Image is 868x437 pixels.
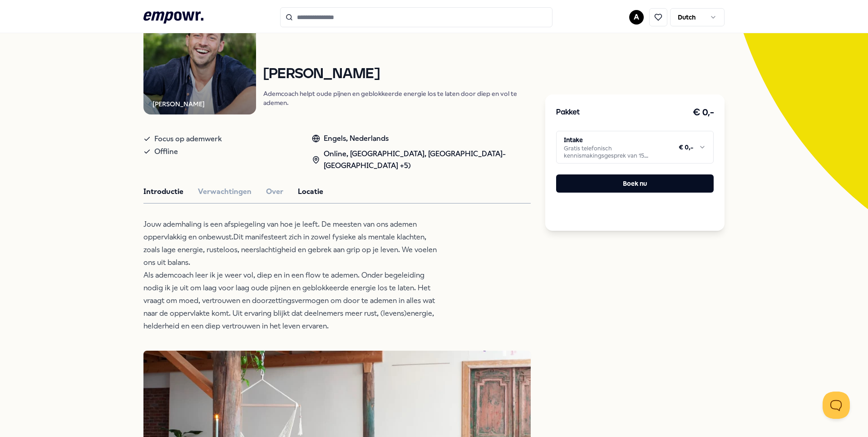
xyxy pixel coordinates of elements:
input: Search for products, categories or subcategories [280,7,552,27]
span: Focus op ademwerk [154,133,222,145]
h3: Pakket [556,107,580,119]
img: Product Image [143,2,256,114]
p: Ademcoach helpt oude pijnen en geblokkeerde energie los te laten door diep en vol te ademen. [263,89,531,107]
h3: € 0,- [693,105,714,120]
button: Over [266,186,283,198]
button: Locatie [298,186,323,198]
button: Introductie [143,186,183,198]
h1: [PERSON_NAME] [263,66,531,82]
p: Jouw ademhaling is een afspiegeling van hoe je leeft. De meesten van ons ademen oppervlakkig en o... [143,218,439,333]
span: Offline [154,145,178,158]
div: [PERSON_NAME] [153,99,205,109]
div: Engels, Nederlands [312,133,531,144]
div: Online, [GEOGRAPHIC_DATA], [GEOGRAPHIC_DATA]-[GEOGRAPHIC_DATA] +5) [312,148,531,171]
button: Verwachtingen [198,186,252,198]
button: Boek nu [556,174,714,193]
iframe: Help Scout Beacon - Open [823,392,850,419]
button: A [629,10,644,25]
